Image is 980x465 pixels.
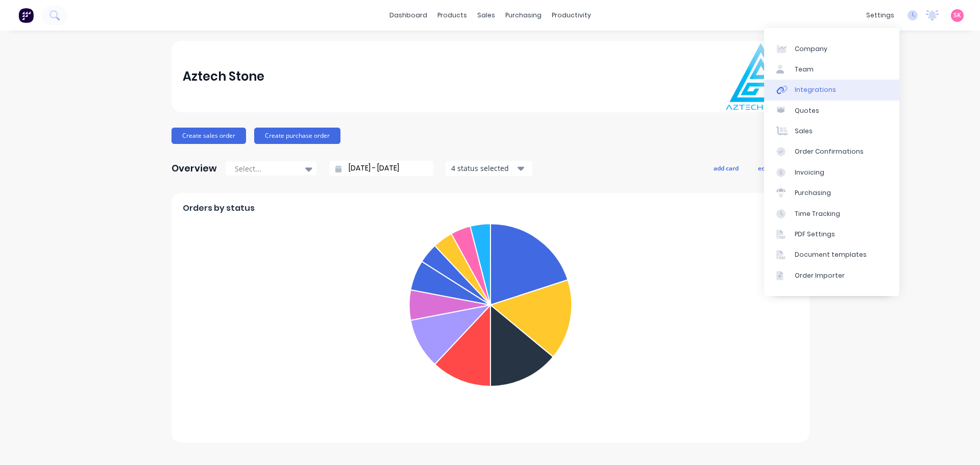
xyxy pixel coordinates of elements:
[764,162,899,183] a: Invoicing
[861,8,899,23] div: settings
[764,101,899,121] a: Quotes
[432,8,472,23] div: products
[795,127,813,136] div: Sales
[547,8,596,23] div: productivity
[707,161,745,175] button: add card
[764,203,899,224] a: Time Tracking
[795,85,836,94] div: Integrations
[795,44,827,54] div: Company
[764,59,899,80] a: Team
[472,8,500,23] div: sales
[171,158,217,179] div: Overview
[764,38,899,59] a: Company
[795,230,835,239] div: PDF Settings
[254,128,340,144] button: Create purchase order
[171,128,246,144] button: Create sales order
[764,141,899,162] a: Order Confirmations
[795,147,864,156] div: Order Confirmations
[764,244,899,265] a: Document templates
[764,224,899,244] a: PDF Settings
[726,43,797,110] img: Aztech Stone
[795,250,867,259] div: Document templates
[183,66,264,87] div: Aztech Stone
[764,121,899,141] a: Sales
[500,8,547,23] div: purchasing
[764,183,899,203] a: Purchasing
[795,271,845,280] div: Order Importer
[795,168,824,177] div: Invoicing
[795,65,814,74] div: Team
[795,209,840,218] div: Time Tracking
[183,202,255,214] span: Orders by status
[764,265,899,286] a: Order Importer
[953,11,961,20] span: SK
[764,80,899,100] a: Integrations
[384,8,432,23] a: dashboard
[446,161,532,176] button: 4 status selected
[751,161,808,175] button: edit dashboard
[795,188,831,198] div: Purchasing
[451,163,516,174] div: 4 status selected
[795,106,819,115] div: Quotes
[18,8,34,23] img: Factory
